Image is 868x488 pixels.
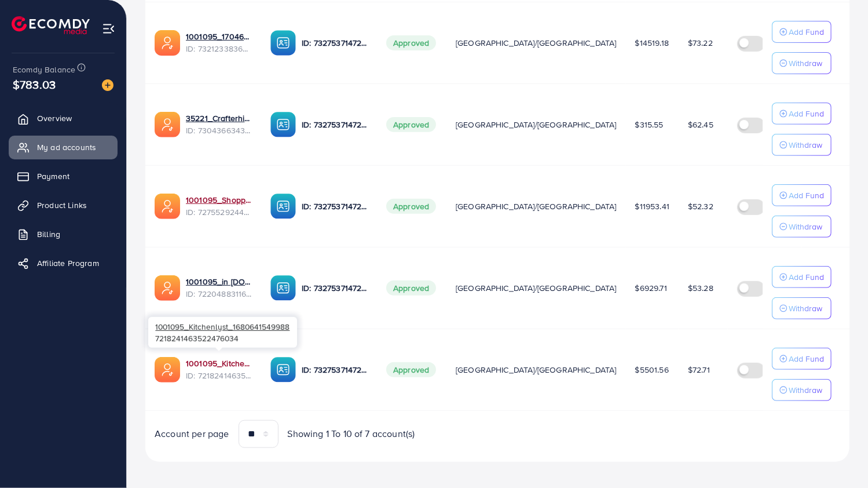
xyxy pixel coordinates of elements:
[155,275,180,301] img: ic-ads-acc.e4c84228.svg
[186,31,252,42] a: 1001095_1704607619722
[819,436,859,479] iframe: Chat
[789,138,822,152] p: Withdraw
[37,199,87,211] span: Product Links
[456,364,617,376] span: [GEOGRAPHIC_DATA]/[GEOGRAPHIC_DATA]
[456,37,617,49] span: [GEOGRAPHIC_DATA]/[GEOGRAPHIC_DATA]
[688,201,713,212] span: $52.32
[789,107,824,121] p: Add Fund
[186,194,252,206] a: 1001095_Shopping Center
[270,194,296,219] img: ic-ba-acc.ded83a64.svg
[9,107,118,130] a: Overview
[302,281,368,295] p: ID: 7327537147282571265
[102,22,115,35] img: menu
[13,76,56,93] span: $783.03
[302,363,368,377] p: ID: 7327537147282571265
[186,31,252,54] div: <span class='underline'>1001095_1704607619722</span></br>7321233836078252033
[270,357,296,383] img: ic-ba-acc.ded83a64.svg
[155,357,180,383] img: ic-ads-acc.e4c84228.svg
[302,36,368,50] p: ID: 7327537147282571265
[635,37,669,49] span: $14519.18
[148,317,297,348] div: 7218241463522476034
[456,201,617,212] span: [GEOGRAPHIC_DATA]/[GEOGRAPHIC_DATA]
[789,301,822,315] p: Withdraw
[102,79,113,91] img: image
[186,112,252,124] a: 35221_Crafterhide ad_1700680330947
[186,288,252,300] span: ID: 7220488311670947841
[37,170,69,182] span: Payment
[155,30,180,56] img: ic-ads-acc.e4c84228.svg
[302,199,368,213] p: ID: 7327537147282571265
[688,364,710,376] span: $72.71
[12,16,90,34] img: logo
[789,220,822,234] p: Withdraw
[37,228,60,240] span: Billing
[635,119,664,130] span: $315.55
[270,275,296,301] img: ic-ba-acc.ded83a64.svg
[772,348,832,370] button: Add Fund
[772,52,832,74] button: Withdraw
[302,118,368,132] p: ID: 7327537147282571265
[186,276,252,287] a: 1001095_in [DOMAIN_NAME]_1681150971525
[270,112,296,137] img: ic-ba-acc.ded83a64.svg
[688,37,713,49] span: $73.22
[155,321,290,332] span: 1001095_Kitchenlyst_1680641549988
[155,112,180,137] img: ic-ads-acc.e4c84228.svg
[9,136,118,159] a: My ad accounts
[789,56,822,70] p: Withdraw
[186,358,252,369] a: 1001095_Kitchenlyst_1680641549988
[789,25,824,39] p: Add Fund
[772,379,832,401] button: Withdraw
[9,194,118,217] a: Product Links
[456,119,617,130] span: [GEOGRAPHIC_DATA]/[GEOGRAPHIC_DATA]
[386,117,436,132] span: Approved
[635,364,669,376] span: $5501.56
[772,297,832,319] button: Withdraw
[37,112,72,124] span: Overview
[186,370,252,381] span: ID: 7218241463522476034
[186,276,252,300] div: <span class='underline'>1001095_in vogue.pk_1681150971525</span></br>7220488311670947841
[772,103,832,125] button: Add Fund
[386,35,436,50] span: Approved
[789,188,824,202] p: Add Fund
[155,427,229,440] span: Account per page
[37,141,96,153] span: My ad accounts
[789,383,822,397] p: Withdraw
[386,281,436,296] span: Approved
[186,194,252,218] div: <span class='underline'>1001095_Shopping Center</span></br>7275529244510306305
[635,282,667,294] span: $6929.71
[186,43,252,54] span: ID: 7321233836078252033
[13,64,75,75] span: Ecomdy Balance
[155,194,180,219] img: ic-ads-acc.e4c84228.svg
[635,201,669,212] span: $11953.41
[772,216,832,238] button: Withdraw
[9,223,118,246] a: Billing
[9,252,118,275] a: Affiliate Program
[386,199,436,214] span: Approved
[186,125,252,136] span: ID: 7304366343393296385
[688,119,713,130] span: $62.45
[772,134,832,156] button: Withdraw
[789,270,824,284] p: Add Fund
[37,257,99,269] span: Affiliate Program
[456,282,617,294] span: [GEOGRAPHIC_DATA]/[GEOGRAPHIC_DATA]
[186,206,252,218] span: ID: 7275529244510306305
[772,184,832,206] button: Add Fund
[772,266,832,288] button: Add Fund
[270,30,296,56] img: ic-ba-acc.ded83a64.svg
[688,282,713,294] span: $53.28
[789,352,824,366] p: Add Fund
[9,165,118,188] a: Payment
[186,112,252,136] div: <span class='underline'>35221_Crafterhide ad_1700680330947</span></br>7304366343393296385
[288,427,415,440] span: Showing 1 To 10 of 7 account(s)
[772,21,832,43] button: Add Fund
[386,362,436,377] span: Approved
